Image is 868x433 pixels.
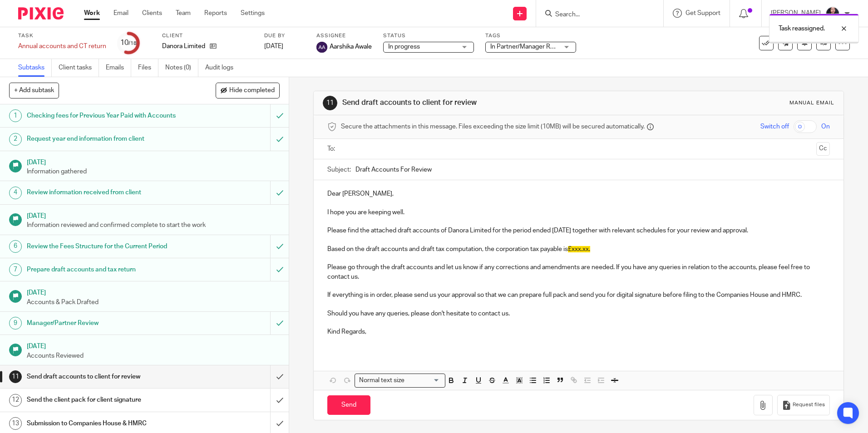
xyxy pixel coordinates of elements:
[162,42,205,51] p: Danora Limited
[113,9,128,18] a: Email
[760,122,789,131] span: Switch off
[9,394,22,407] div: 12
[9,83,59,98] button: + Add subtask
[27,316,183,330] h1: Manager/Partner Review
[27,109,183,123] h1: Checking fees for Previous Year Paid with Accounts
[825,6,840,21] img: MicrosoftTeams-image.jfif
[241,9,265,18] a: Settings
[341,122,645,131] span: Secure the attachments in this message. Files exceeding the size limit (10MB) will be secured aut...
[323,96,337,110] div: 11
[27,186,183,199] h1: Review information received from client
[205,59,240,77] a: Audit logs
[9,370,22,383] div: 11
[327,309,829,318] p: Should you have any queries, please don't hesitate to contact us.
[9,240,22,253] div: 6
[176,9,191,18] a: Team
[27,370,183,384] h1: Send draft accounts to client for review
[27,167,280,176] p: Information gathered
[327,189,829,198] p: Dear [PERSON_NAME],
[106,59,131,77] a: Emails
[264,43,283,49] span: [DATE]
[330,42,372,51] span: Aarshika Awale
[316,42,327,53] img: svg%3E
[793,401,825,408] span: Request files
[388,44,420,50] span: In progress
[342,98,598,108] h1: Send draft accounts to client for review
[357,376,406,385] span: Normal text size
[27,417,183,430] h1: Submission to Companies House & HMRC
[165,59,198,77] a: Notes (0)
[18,42,106,51] div: Annual accounts and CT return
[9,417,22,430] div: 13
[264,32,305,39] label: Due by
[84,9,100,18] a: Work
[120,38,137,48] div: 10
[142,9,162,18] a: Clients
[27,240,183,253] h1: Review the Fees Structure for the Current Period
[162,32,253,39] label: Client
[59,59,99,77] a: Client tasks
[816,142,830,156] button: Cc
[9,263,22,276] div: 7
[327,327,829,336] p: Kind Regards,
[128,41,137,46] small: /18
[9,109,22,122] div: 1
[27,393,183,407] h1: Send the client pack for client signature
[383,32,474,39] label: Status
[327,208,829,217] p: I hope you are keeping well.
[18,32,106,39] label: Task
[327,226,829,235] p: Please find the attached draft accounts of Danora Limited for the period ended [DATE] together wi...
[777,395,830,415] button: Request files
[327,395,370,415] input: Send
[779,24,825,33] p: Task reassigned.
[27,156,280,167] h1: [DATE]
[821,122,830,131] span: On
[216,83,280,98] button: Hide completed
[327,290,829,300] p: If everything is in order, please send us your approval so that we can prepare full pack and send...
[27,351,280,360] p: Accounts Reviewed
[27,221,280,230] p: Information reviewed and confirmed complete to start the work
[27,263,183,276] h1: Prepare draft accounts and tax return
[138,59,158,77] a: Files
[327,245,829,254] p: Based on the draft accounts and draft tax computation, the corporation tax payable is
[568,246,590,252] span: £xxx.xx.
[9,317,22,330] div: 9
[229,87,275,94] span: Hide completed
[407,376,440,385] input: Search for option
[27,286,280,297] h1: [DATE]
[327,263,829,281] p: Please go through the draft accounts and let us know if any corrections and amendments are needed...
[27,209,280,221] h1: [DATE]
[18,59,52,77] a: Subtasks
[18,7,64,20] img: Pixie
[204,9,227,18] a: Reports
[355,374,445,388] div: Search for option
[327,144,337,153] label: To:
[316,32,372,39] label: Assignee
[9,133,22,146] div: 2
[327,165,351,174] label: Subject:
[490,44,567,50] span: In Partner/Manager Review
[27,298,280,307] p: Accounts & Pack Drafted
[27,132,183,146] h1: Request year end information from client
[9,187,22,199] div: 4
[789,99,834,107] div: Manual email
[27,340,280,351] h1: [DATE]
